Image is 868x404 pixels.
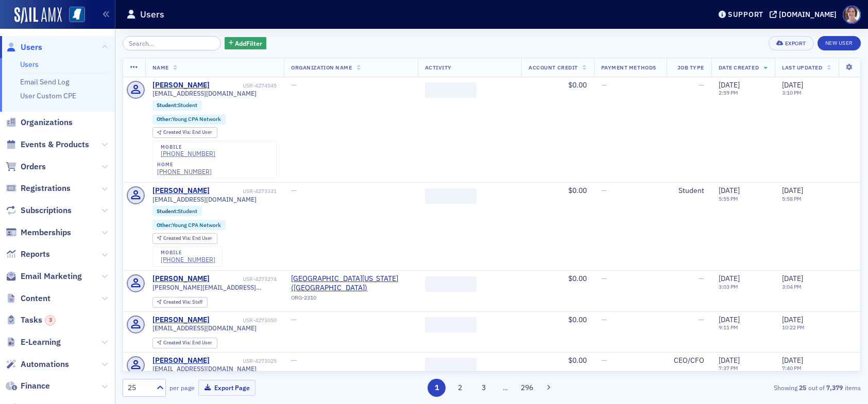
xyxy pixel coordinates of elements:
button: [DOMAIN_NAME] [770,11,840,18]
button: 1 [428,379,446,397]
span: Created Via : [163,235,192,241]
div: USR-4274545 [211,82,277,89]
a: Orders [6,161,46,172]
img: SailAMX [14,7,62,24]
span: — [601,356,607,365]
time: 5:58 PM [782,195,802,202]
div: [DOMAIN_NAME] [779,10,837,19]
a: Organizations [6,117,73,128]
a: [PERSON_NAME] [152,186,210,196]
span: [DATE] [719,315,740,324]
div: Other: [152,220,226,230]
div: Created Via: End User [152,233,217,244]
a: Automations [6,359,69,370]
a: Finance [6,380,50,392]
a: Student:Student [157,102,197,109]
a: View Homepage [62,7,85,24]
span: E-Learning [21,337,61,348]
a: [PHONE_NUMBER] [157,168,212,175]
span: Add Filter [235,39,262,48]
span: Name [152,64,169,71]
a: New User [818,36,861,50]
span: Account Credit [529,64,577,71]
span: Orders [21,161,46,172]
span: — [601,315,607,324]
label: per page [169,383,195,392]
span: Payment Methods [601,64,656,71]
time: 3:03 PM [719,283,738,290]
span: Student : [157,101,178,109]
button: AddFilter [225,37,267,50]
div: 3 [45,315,56,326]
button: 2 [451,379,469,397]
span: Memberships [21,227,71,238]
h1: Users [140,8,164,21]
span: Content [21,293,50,304]
time: 7:40 PM [782,364,802,372]
button: 3 [474,379,492,397]
a: [PERSON_NAME] [152,81,210,90]
span: Date Created [719,64,759,71]
a: Registrations [6,183,71,194]
span: Other : [157,221,172,229]
div: USR-4273050 [211,317,277,324]
a: [PHONE_NUMBER] [161,150,215,157]
span: — [601,80,607,90]
span: — [699,315,704,324]
span: [DATE] [782,315,803,324]
span: — [601,274,607,283]
div: ORG-2310 [291,294,410,305]
span: — [291,356,297,365]
span: [EMAIL_ADDRESS][DOMAIN_NAME] [152,365,257,373]
span: [DATE] [782,356,803,365]
span: Last Updated [782,64,822,71]
a: User Custom CPE [20,91,76,100]
span: Profile [843,6,861,24]
div: Support [728,10,763,19]
a: [PERSON_NAME] [152,315,210,325]
span: — [291,80,297,90]
a: Tasks3 [6,314,56,326]
a: E-Learning [6,337,61,348]
strong: 25 [797,383,808,392]
a: Email Marketing [6,271,82,282]
span: Tasks [21,314,56,326]
a: Users [6,42,42,53]
img: SailAMX [69,7,85,23]
time: 7:37 PM [719,364,738,372]
span: ‌ [425,188,476,204]
div: Created Via: End User [152,127,217,138]
span: Activity [425,64,452,71]
button: Export Page [198,380,256,396]
span: Other : [157,115,172,122]
a: Events & Products [6,139,89,150]
div: [PERSON_NAME] [152,356,210,365]
div: End User [163,236,212,241]
span: Student : [157,207,178,215]
span: Events & Products [21,139,89,150]
input: Search… [123,36,221,50]
div: [PERSON_NAME] [152,274,210,284]
span: Email Marketing [21,271,82,282]
span: Job Type [677,64,704,71]
div: USR-4273331 [211,188,277,195]
span: Automations [21,359,69,370]
span: [DATE] [782,186,803,195]
a: Email Send Log [20,77,69,86]
div: Export [785,41,806,46]
span: [DATE] [719,356,740,365]
div: Created Via: Staff [152,297,208,308]
span: $0.00 [568,80,587,90]
div: End User [163,130,212,135]
div: mobile [161,144,215,150]
span: [DATE] [782,274,803,283]
span: $0.00 [568,356,587,365]
span: [PERSON_NAME][EMAIL_ADDRESS][PERSON_NAME][DOMAIN_NAME] [152,284,277,291]
span: — [291,315,297,324]
div: End User [163,340,212,346]
time: 10:22 PM [782,324,805,331]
